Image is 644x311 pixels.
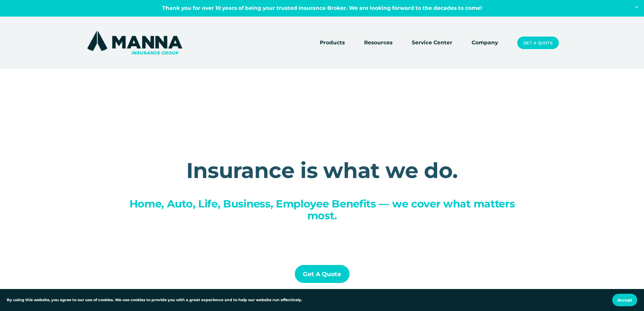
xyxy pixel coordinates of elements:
[364,39,392,47] span: Resources
[320,39,345,47] span: Products
[517,37,558,49] a: Get a Quote
[320,38,345,48] a: folder dropdown
[364,38,392,48] a: folder dropdown
[617,297,632,303] span: Accept
[295,265,350,283] a: Get a Quote
[129,197,518,222] span: Home, Auto, Life, Business, Employee Benefits — we cover what matters most.
[412,38,452,48] a: Service Center
[86,29,184,56] img: Manna Insurance Group
[186,157,458,183] strong: Insurance is what we do.
[472,38,498,48] a: Company
[612,294,637,306] button: Accept
[7,297,302,303] p: By using this website, you agree to our use of cookies. We use cookies to provide you with a grea...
